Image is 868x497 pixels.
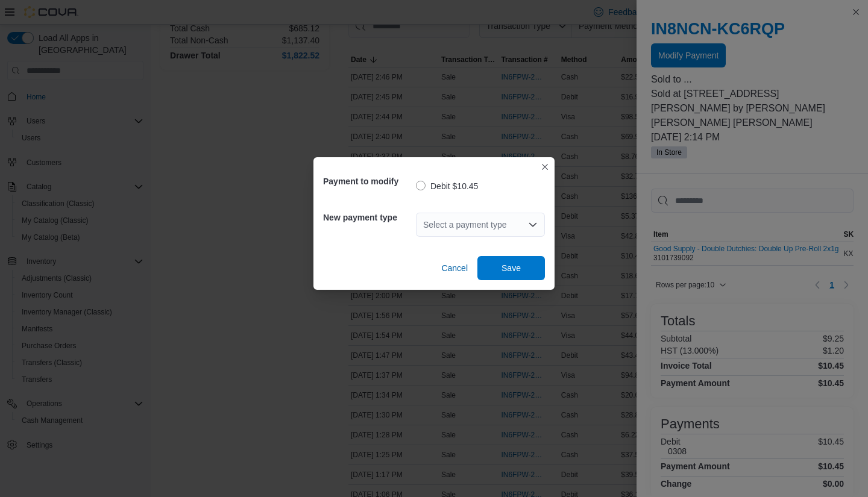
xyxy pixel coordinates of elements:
button: Closes this modal window [538,160,552,174]
label: Debit $10.45 [416,179,478,193]
h5: Payment to modify [323,169,414,193]
span: Save [502,262,521,274]
button: Save [477,256,545,280]
button: Cancel [436,256,473,280]
span: Cancel [441,262,468,274]
h5: New payment type [323,205,414,230]
input: Accessible screen reader label [423,217,424,232]
button: Open list of options [528,220,538,230]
